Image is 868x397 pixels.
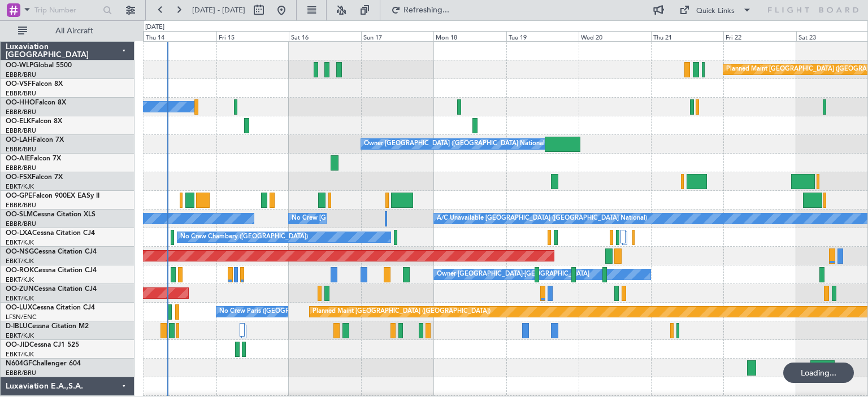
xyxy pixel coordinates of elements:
span: OO-GPE [6,193,32,199]
a: EBBR/BRU [6,164,36,172]
span: All Aircraft [29,27,119,35]
div: [DATE] [145,23,164,32]
div: Quick Links [696,6,735,17]
a: EBBR/BRU [6,220,36,228]
a: OO-GPEFalcon 900EX EASy II [6,193,99,199]
span: OO-NSG [6,248,34,255]
span: OO-LAH [6,137,33,143]
div: Wed 20 [579,31,651,41]
a: OO-AIEFalcon 7X [6,155,61,162]
span: OO-ZUN [6,286,34,293]
a: OO-VSFFalcon 8X [6,81,63,88]
div: Sun 17 [361,31,433,41]
span: OO-WLP [6,62,33,69]
div: Loading... [783,363,854,383]
a: EBBR/BRU [6,108,36,116]
button: All Aircraft [12,22,123,40]
div: Owner [GEOGRAPHIC_DATA] ([GEOGRAPHIC_DATA] National) [364,136,546,152]
a: OO-JIDCessna CJ1 525 [6,342,79,348]
a: OO-LUXCessna Citation CJ4 [6,304,95,311]
a: OO-LXACessna Citation CJ4 [6,230,95,237]
span: OO-LUX [6,304,32,311]
button: Quick Links [674,1,757,19]
a: EBKT/KJK [6,350,34,359]
span: OO-LXA [6,230,32,237]
a: N604GFChallenger 604 [6,360,81,367]
div: Sat 16 [289,31,361,41]
a: EBKT/KJK [6,182,34,191]
a: EBBR/BRU [6,71,36,79]
div: Tue 19 [506,31,579,41]
div: Mon 18 [433,31,506,41]
div: Thu 14 [144,31,216,41]
a: EBBR/BRU [6,89,36,98]
span: OO-FSX [6,174,32,181]
span: OO-JID [6,342,29,348]
a: EBKT/KJK [6,331,34,340]
a: OO-WLPGlobal 5500 [6,62,72,69]
div: Fri 15 [216,31,289,41]
a: EBKT/KJK [6,276,34,284]
div: Thu 21 [651,31,723,41]
a: OO-SLMCessna Citation XLS [6,211,96,218]
div: No Crew Paris ([GEOGRAPHIC_DATA]) [219,303,331,320]
div: Owner [GEOGRAPHIC_DATA]-[GEOGRAPHIC_DATA] [437,266,589,283]
a: EBBR/BRU [6,201,36,210]
a: OO-HHOFalcon 8X [6,99,66,106]
div: No Crew [GEOGRAPHIC_DATA] ([GEOGRAPHIC_DATA] National) [292,210,481,227]
a: EBKT/KJK [6,257,34,265]
button: Refreshing... [386,1,454,19]
a: EBBR/BRU [6,145,36,154]
a: OO-ZUNCessna Citation CJ4 [6,286,97,293]
div: Planned Maint [GEOGRAPHIC_DATA] ([GEOGRAPHIC_DATA]) [313,303,491,320]
span: OO-VSF [6,81,32,88]
a: OO-ELKFalcon 8X [6,118,62,125]
span: OO-ELK [6,118,31,125]
a: OO-ROKCessna Citation CJ4 [6,267,97,274]
span: Refreshing... [403,6,450,14]
a: EBBR/BRU [6,126,36,135]
div: No Crew Chambery ([GEOGRAPHIC_DATA]) [180,229,308,246]
a: OO-FSXFalcon 7X [6,174,63,181]
span: OO-AIE [6,155,30,162]
a: EBBR/BRU [6,369,36,377]
span: OO-HHO [6,99,35,106]
a: OO-NSGCessna Citation CJ4 [6,248,97,255]
span: OO-SLM [6,211,33,218]
a: OO-LAHFalcon 7X [6,137,64,143]
span: OO-ROK [6,267,34,274]
input: Trip Number [34,2,99,19]
a: D-IBLUCessna Citation M2 [6,323,89,330]
span: N604GF [6,360,32,367]
div: A/C Unavailable [GEOGRAPHIC_DATA] ([GEOGRAPHIC_DATA] National) [437,210,647,227]
div: Fri 22 [723,31,796,41]
span: [DATE] - [DATE] [192,5,245,15]
a: EBKT/KJK [6,238,34,247]
a: EBKT/KJK [6,294,34,303]
span: D-IBLU [6,323,28,330]
a: LFSN/ENC [6,313,37,321]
